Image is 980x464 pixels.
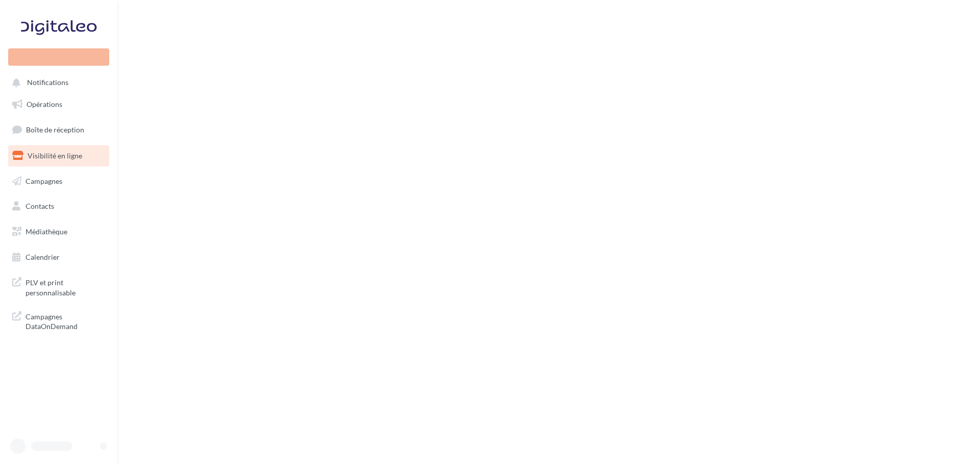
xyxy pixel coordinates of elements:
a: Boîte de réception [6,119,111,141]
span: Opérations [27,100,62,108]
span: Notifications [27,78,68,87]
a: Contacts [6,196,111,217]
span: Boîte de réception [26,125,84,134]
a: Campagnes DataOnDemand [6,306,111,336]
a: Médiathèque [6,221,111,242]
span: Contacts [26,202,54,210]
a: Campagnes [6,171,111,192]
div: Nouvelle campagne [8,48,109,66]
a: Opérations [6,94,111,115]
span: Visibilité en ligne [28,151,82,160]
span: Calendrier [26,253,60,261]
span: PLV et print personnalisable [26,276,105,297]
a: PLV et print personnalisable [6,271,111,302]
span: Campagnes [26,176,62,185]
a: Visibilité en ligne [6,145,111,167]
span: Médiathèque [26,227,67,236]
a: Calendrier [6,247,111,268]
span: Campagnes DataOnDemand [26,310,105,332]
